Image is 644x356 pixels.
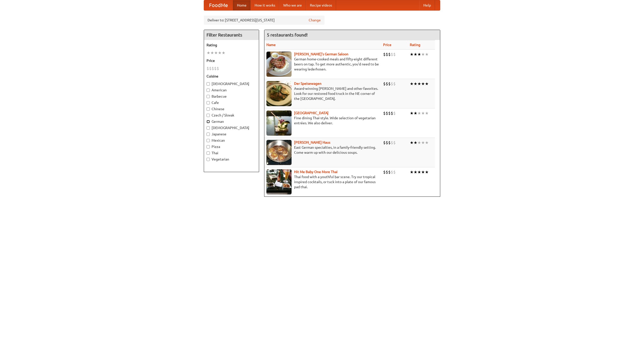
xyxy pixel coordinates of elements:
li: ★ [414,140,417,145]
input: German [207,120,210,123]
li: ★ [425,110,429,116]
li: $ [388,110,391,116]
img: satay.jpg [266,110,292,136]
h4: Filter Restaurants [204,30,259,40]
li: $ [214,66,217,71]
li: $ [383,110,386,116]
li: $ [388,140,391,145]
p: East German specialties, in a family-friendly setting. Come warm up with our delicious soups. [266,145,379,155]
a: Der Speisewagen [294,82,321,86]
input: Pizza [207,145,210,148]
label: American [207,88,256,93]
li: $ [391,110,393,116]
li: $ [391,52,393,57]
ng-pluralize: 5 restaurants found! [267,32,308,37]
li: ★ [417,169,421,175]
p: Award-winning [PERSON_NAME] and other favorites. Look for our restored food truck in the NE corne... [266,86,379,101]
li: $ [393,169,396,175]
li: $ [393,110,396,116]
img: esthers.jpg [266,52,292,77]
li: ★ [425,169,429,175]
label: Japanese [207,132,256,137]
li: ★ [417,140,421,145]
a: [PERSON_NAME] Haus [294,140,330,144]
img: kohlhaus.jpg [266,140,292,165]
li: ★ [414,81,417,87]
input: Barbecue [207,95,210,98]
label: Vegetarian [207,157,256,162]
li: ★ [414,52,417,57]
li: ★ [410,110,414,116]
a: Change [309,18,321,23]
p: Fine dining Thai-style. Wide selection of vegetarian entrées. We also deliver. [266,115,379,126]
li: $ [383,140,386,145]
li: $ [388,169,391,175]
li: ★ [421,81,425,87]
li: ★ [417,110,421,116]
label: Czech / Slovak [207,113,256,118]
li: ★ [421,110,425,116]
input: Chinese [207,107,210,111]
li: ★ [207,50,210,56]
li: $ [386,140,388,145]
li: $ [386,110,388,116]
label: Pizza [207,144,256,149]
a: Hit Me Baby One More Thai [294,170,338,174]
p: German home-cooked meals and fifty-eight different beers on tap. To get more authentic, you'd nee... [266,57,379,72]
li: $ [383,52,386,57]
input: Vegetarian [207,158,210,161]
div: Deliver to: [STREET_ADDRESS][US_STATE] [204,16,325,25]
input: Japanese [207,133,210,136]
li: $ [383,169,386,175]
h5: Price [207,58,256,63]
li: ★ [425,52,429,57]
li: $ [383,81,386,87]
label: [DEMOGRAPHIC_DATA] [207,125,256,130]
li: $ [386,169,388,175]
a: Recipe videos [306,0,336,10]
input: Czech / Slovak [207,114,210,117]
li: $ [393,140,396,145]
li: $ [388,52,391,57]
a: Who we are [279,0,306,10]
a: Price [383,43,391,47]
li: ★ [410,140,414,145]
input: Cafe [207,101,210,104]
a: Home [233,0,251,10]
label: Cafe [207,100,256,105]
li: $ [393,81,396,87]
a: FoodMe [204,0,233,10]
li: ★ [214,50,218,56]
input: [DEMOGRAPHIC_DATA] [207,82,210,86]
input: Mexican [207,139,210,142]
label: Chinese [207,106,256,111]
input: [DEMOGRAPHIC_DATA] [207,126,210,130]
a: How it works [251,0,279,10]
li: ★ [210,50,214,56]
li: ★ [218,50,222,56]
p: Thai food with a youthful bar scene. Try our tropical inspired cocktails, or tuck into a plate of... [266,174,379,189]
li: ★ [417,81,421,87]
input: American [207,89,210,92]
li: ★ [222,50,225,56]
li: ★ [421,169,425,175]
a: [GEOGRAPHIC_DATA] [294,111,329,115]
a: [PERSON_NAME]'s German Saloon [294,52,348,56]
li: $ [391,81,393,87]
h5: Cuisine [207,74,256,79]
li: $ [209,66,212,71]
li: ★ [417,52,421,57]
li: $ [386,52,388,57]
label: Barbecue [207,94,256,99]
li: $ [386,81,388,87]
a: Name [266,43,276,47]
li: ★ [410,52,414,57]
h5: Rating [207,43,256,48]
li: ★ [425,81,429,87]
li: $ [391,140,393,145]
label: Thai [207,150,256,155]
li: ★ [425,140,429,145]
